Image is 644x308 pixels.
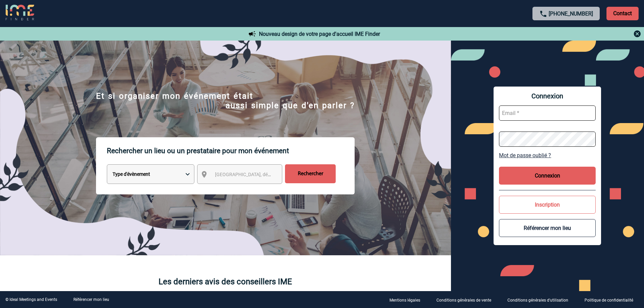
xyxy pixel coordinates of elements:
p: Politique de confidentialité [585,298,633,303]
a: Conditions générales de vente [431,297,502,303]
p: Rechercher un lieu ou un prestataire pour mon événement [107,137,355,164]
a: Mot de passe oublié ? [499,152,596,159]
input: Email * [499,105,596,121]
button: Connexion [499,167,596,185]
button: Inscription [499,196,596,214]
button: Référencer mon lieu [499,219,596,237]
a: [PHONE_NUMBER] [549,10,593,17]
a: Conditions générales d'utilisation [502,297,579,303]
img: call-24-px.png [539,10,547,18]
span: [GEOGRAPHIC_DATA], département, région... [215,172,309,177]
p: Mentions légales [389,298,420,303]
p: Conditions générales de vente [436,298,491,303]
p: Conditions générales d'utilisation [507,298,568,303]
div: © Ideal Meetings and Events [5,297,57,302]
a: Politique de confidentialité [579,297,644,303]
input: Rechercher [285,164,336,183]
a: Référencer mon lieu [73,297,109,302]
a: Mentions légales [384,297,431,303]
span: Connexion [499,92,596,100]
p: Contact [606,7,639,20]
